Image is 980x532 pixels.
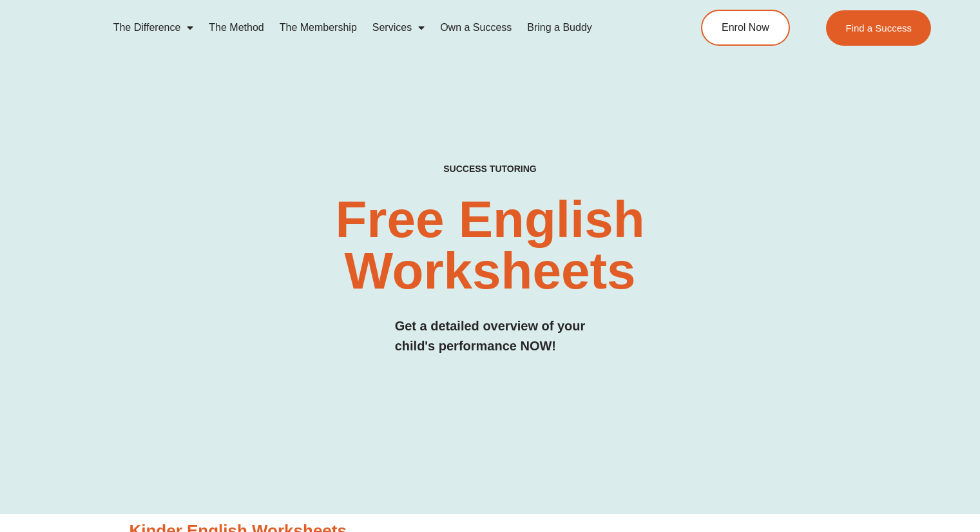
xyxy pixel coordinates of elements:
span: Find a Success [845,23,912,33]
a: Services [365,13,432,43]
h3: Get a detailed overview of your child's performance NOW! [395,316,586,356]
a: The Method [201,13,271,43]
a: Own a Success [432,13,519,43]
h2: Free English Worksheets​ [199,194,781,297]
span: Enrol Now [722,23,769,33]
a: Enrol Now [701,10,790,46]
a: Bring a Buddy [519,13,600,43]
a: The Membership [272,13,365,43]
a: Find a Success [826,10,931,46]
a: The Difference [106,13,202,43]
h4: SUCCESS TUTORING​ [360,164,620,175]
nav: Menu [106,13,651,43]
